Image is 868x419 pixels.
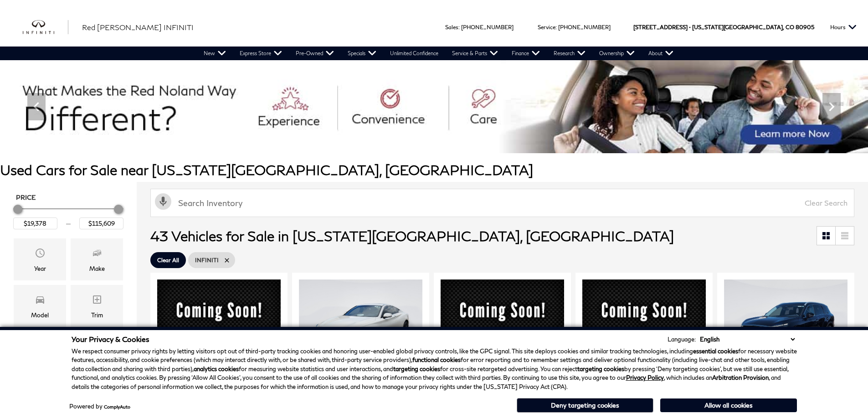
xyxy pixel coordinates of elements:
span: : [458,24,460,31]
img: 2021 INFINITI Q50 Red Sport 400 [441,279,564,375]
span: Go to slide 1 [411,136,420,145]
div: TrimTrim [71,285,123,327]
div: ModelModel [14,285,66,327]
div: Maximum Price [114,205,123,214]
a: Unlimited Confidence [383,47,445,60]
span: Model [35,292,46,310]
div: 1 / 2 [724,279,849,373]
a: infiniti [23,20,68,35]
button: Open the hours dropdown [826,8,861,47]
img: INFINITI [23,20,68,35]
span: : [555,24,557,31]
a: Privacy Policy [626,374,664,381]
input: Search Inventory [150,189,854,217]
a: [PHONE_NUMBER] [461,24,514,31]
span: Sales [445,24,458,31]
svg: Click to toggle on voice search [155,193,171,210]
div: Year [34,264,46,274]
a: [STREET_ADDRESS] • [US_STATE][GEOGRAPHIC_DATA], CO 80905 [633,24,814,31]
span: Year [35,245,46,264]
a: Service & Parts [445,47,505,60]
span: 43 Vehicles for Sale in [US_STATE][GEOGRAPHIC_DATA], [GEOGRAPHIC_DATA] [150,228,674,244]
span: [US_STATE][GEOGRAPHIC_DATA], [692,8,784,47]
a: [PHONE_NUMBER] [558,24,611,31]
span: CO [786,8,794,47]
strong: targeting cookies [577,365,624,372]
select: Language Select [698,335,797,344]
img: 2022 INFINITI QX60 LUXE 1 [724,279,849,373]
div: Previous [27,93,46,120]
a: Specials [341,47,383,60]
a: New [197,47,233,60]
span: Make [92,245,103,264]
strong: Arbitration Provision [712,374,769,381]
div: Minimum Price [13,205,22,214]
span: Your Privacy & Cookies [72,335,149,343]
span: Red [PERSON_NAME] INFINITI [82,23,194,31]
a: Ownership [592,47,642,60]
strong: essential cookies [693,347,738,355]
a: Pre-Owned [289,47,341,60]
a: ComplyAuto [104,404,130,409]
a: Research [547,47,592,60]
div: YearYear [14,238,66,280]
nav: Main Navigation [197,47,680,60]
div: Next [822,93,841,120]
div: Trim [91,310,103,320]
span: INFINITI [195,254,219,266]
div: Price [13,202,123,229]
div: MakeMake [71,238,123,280]
img: 2018 INFINITI QX60 Base [157,279,281,375]
img: 2024 INFINITI QX55 LUXE [582,279,706,375]
input: Minimum [13,217,57,229]
span: Go to slide 4 [449,136,458,145]
a: About [642,47,680,60]
strong: analytics cookies [194,365,239,372]
span: Trim [92,292,103,310]
span: Clear All [157,254,179,266]
h5: Price [16,193,121,202]
strong: functional cookies [412,356,461,363]
a: Finance [505,47,547,60]
input: Maximum [79,217,123,229]
span: Service [538,24,555,31]
a: Red [PERSON_NAME] INFINITI [82,22,194,33]
div: Model [31,310,49,320]
span: 80905 [796,8,814,47]
div: 1 / 2 [299,279,424,373]
div: Make [89,264,105,274]
a: Express Store [233,47,289,60]
span: Go to slide 2 [423,136,432,145]
span: Go to slide 3 [436,136,445,145]
p: We respect consumer privacy rights by letting visitors opt out of third-party tracking cookies an... [72,347,797,392]
button: Deny targeting cookies [517,398,653,413]
img: 2018 INFINITI Q60 3.0t SPORT 1 [299,279,424,373]
strong: targeting cookies [393,365,440,372]
span: [STREET_ADDRESS] • [633,8,691,47]
button: Allow all cookies [660,398,797,412]
div: Powered by [69,403,130,409]
div: Language: [668,336,696,342]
